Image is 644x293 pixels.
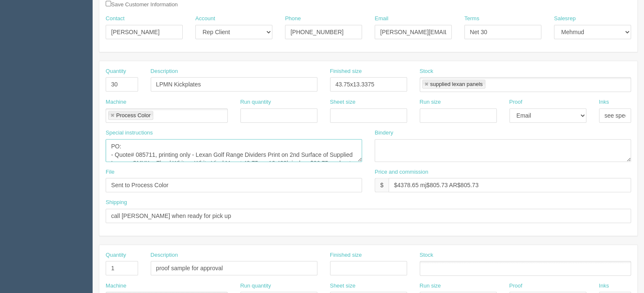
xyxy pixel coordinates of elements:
[330,282,356,290] label: Sheet size
[151,251,178,259] label: Description
[509,98,522,106] label: Proof
[375,168,428,176] label: Price and commission
[599,98,609,106] label: Inks
[106,67,126,75] label: Quantity
[599,282,609,290] label: Inks
[420,67,434,75] label: Stock
[106,129,153,137] label: Special instructions
[375,178,389,192] div: $
[430,81,483,87] div: supplied lexan panels
[106,15,125,23] label: Contact
[330,98,356,106] label: Sheet size
[151,67,178,75] label: Description
[240,98,271,106] label: Run quantity
[106,251,126,259] label: Quantity
[375,129,393,137] label: Bindery
[420,282,441,290] label: Run size
[375,15,389,23] label: Email
[330,67,362,75] label: Finished size
[195,15,215,23] label: Account
[330,251,362,259] label: Finished size
[554,15,575,23] label: Salesrep
[420,98,441,106] label: Run size
[285,15,301,23] label: Phone
[106,282,126,290] label: Machine
[106,139,362,162] textarea: PO: - Quote# 085711, printing only - Lexan Golf Range Dividers Print on 2nd Surface of Supplied L...
[464,15,479,23] label: Terms
[106,98,126,106] label: Machine
[106,199,127,207] label: Shipping
[509,282,522,290] label: Proof
[240,282,271,290] label: Run quantity
[106,168,114,176] label: File
[116,113,151,118] div: Process Color
[420,251,434,259] label: Stock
